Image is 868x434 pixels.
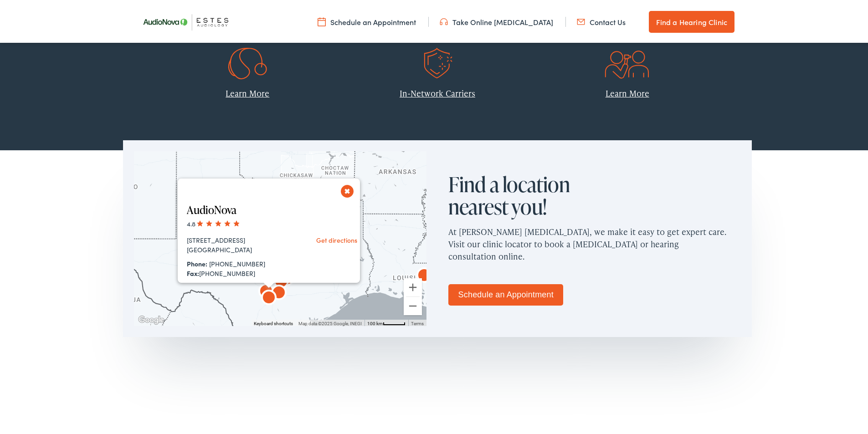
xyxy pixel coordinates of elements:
p: At [PERSON_NAME] [MEDICAL_DATA], we make it easy to get expert care. Visit our clinic locator to ... [448,216,741,268]
button: Map Scale: 100 km per 46 pixels [365,318,408,324]
a: Open this area in Google Maps (opens a new window) [136,312,166,324]
div: AudioNova [255,280,277,301]
a: Learn More [606,86,649,97]
h2: Find a location nearest you! [448,171,594,216]
img: utility icon [440,15,448,25]
button: Zoom in [404,276,422,295]
img: Google [136,312,166,324]
strong: Phone: [187,257,207,266]
div: AudioNova [413,264,435,286]
div: AudioNova [258,286,280,308]
a: Schedule an Appointment [448,282,563,304]
button: Zoom out [404,295,422,313]
button: Keyboard shortcuts [254,319,293,325]
span: 4.8 [187,217,241,226]
a: Contact Us [577,15,626,25]
a: In-Network Carriers [400,86,475,97]
button: Close [339,181,355,197]
a: Leading Technology [159,13,336,67]
a: Find a Hearing Clinic [649,9,734,31]
a: AudioNova [187,200,236,215]
span: 100 km [367,319,383,324]
img: utility icon [318,15,326,25]
div: [PHONE_NUMBER] [187,267,290,276]
div: [STREET_ADDRESS] [187,234,290,243]
a: Terms (opens in new tab) [411,319,424,324]
span: Map data ©2025 Google, INEGI [298,319,362,324]
a: Patient Care [539,13,715,67]
img: utility icon [577,15,585,25]
a: [PHONE_NUMBER] [209,257,265,266]
a: Take Online [MEDICAL_DATA] [440,15,553,25]
a: Learn More [226,86,269,97]
a: Get directions [316,234,357,243]
a: Insurance Accepted [349,13,526,67]
div: [GEOGRAPHIC_DATA] [187,243,290,253]
a: Schedule an Appointment [318,15,416,25]
strong: Fax: [187,267,199,276]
